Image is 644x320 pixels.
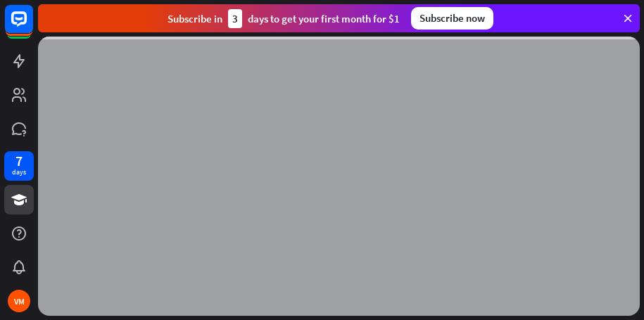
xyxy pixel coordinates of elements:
div: Subscribe in days to get your first month for $1 [168,9,400,28]
a: 7 days [4,151,34,181]
div: 7 [15,155,23,167]
div: days [12,167,26,177]
div: Subscribe now [411,7,493,30]
div: VM [8,290,30,312]
div: 3 [228,9,242,28]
